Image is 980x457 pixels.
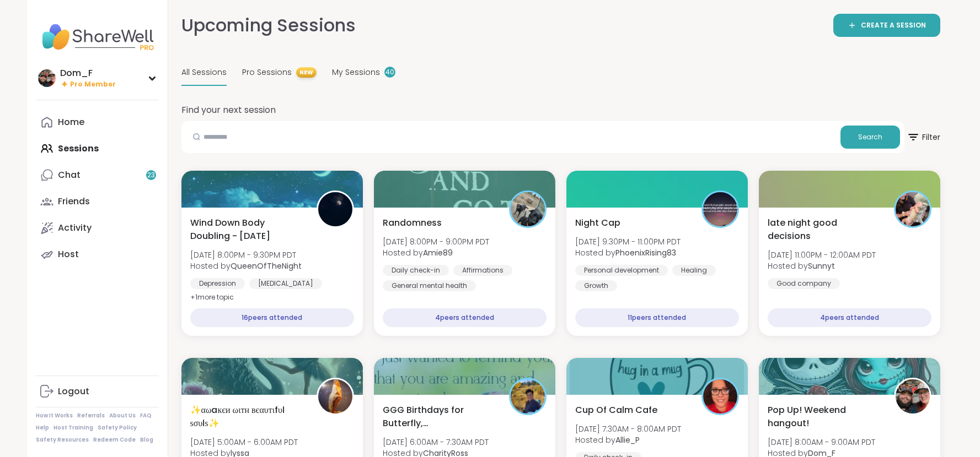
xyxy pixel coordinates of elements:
[575,216,620,230] span: Night Cap
[36,18,159,56] img: ShareWell Nav Logo
[190,216,304,243] span: Wind Down Body Doubling - [DATE]
[190,308,354,327] div: 16 peers attended
[383,216,442,230] span: Randomness
[383,236,489,247] span: [DATE] 8:00PM - 9:00PM PDT
[36,436,89,444] a: Safety Resources
[672,265,716,276] div: Healing
[383,280,476,291] div: General mental health
[575,247,681,258] span: Hosted by
[383,308,547,327] div: 4 peers attended
[575,404,657,417] span: Cup Of Calm Cafe
[36,109,159,135] a: Home
[575,236,681,247] span: [DATE] 9:30PM - 11:00PM PDT
[38,69,56,87] img: Dom_F
[181,67,227,78] span: All Sessions
[575,423,681,434] span: [DATE] 7:30AM - 8:00AM PDT
[58,385,89,398] div: Logout
[58,248,79,260] div: Host
[575,308,739,327] div: 11 peers attended
[53,424,93,432] a: Host Training
[296,67,317,78] span: NEW
[60,67,116,79] div: Dom_F
[768,249,876,260] span: [DATE] 11:00PM - 12:00AM PDT
[231,260,302,271] b: QueenOfTheNight
[383,437,489,448] span: [DATE] 6:00AM - 7:30AM PDT
[768,404,882,430] span: Pop Up! Weekend hangout!
[768,308,931,327] div: 4 peers attended
[383,265,449,276] div: Daily check-in
[768,278,840,289] div: Good company
[318,379,352,414] img: lyssa
[511,192,545,226] img: Amie89
[840,126,900,149] button: Search
[70,80,116,89] span: Pro Member
[58,222,92,234] div: Activity
[58,116,84,128] div: Home
[861,21,926,30] span: CREATE A SESSION
[907,121,940,153] button: Filter
[190,404,304,430] span: ✨αωaкєи ωιтн вєαυтιfυℓ ѕσυℓѕ✨
[109,412,136,420] a: About Us
[190,437,298,448] span: [DATE] 5:00AM - 6:00AM PDT
[58,195,90,208] div: Friends
[907,124,940,150] span: Filter
[36,188,159,215] a: Friends
[242,67,292,78] span: Pro Sessions
[318,192,352,226] img: QueenOfTheNight
[98,424,137,432] a: Safety Policy
[77,412,105,420] a: Referrals
[615,247,676,258] b: PhoenixRising83
[703,379,737,414] img: Allie_P
[36,424,49,432] a: Help
[768,437,875,448] span: [DATE] 8:00AM - 9:00AM PDT
[58,169,81,181] div: Chat
[190,278,245,289] div: Depression
[181,104,276,117] h2: Find your next session
[453,265,512,276] div: Affirmations
[36,412,73,420] a: How It Works
[383,247,489,258] span: Hosted by
[423,247,453,258] b: Amie89
[332,67,380,78] span: My Sessions
[511,379,545,414] img: CharityRoss
[575,265,668,276] div: Personal development
[615,434,640,445] b: Allie_P
[181,13,356,38] h2: Upcoming Sessions
[93,436,136,444] a: Redeem Code
[833,14,940,37] a: CREATE A SESSION
[36,378,159,405] a: Logout
[140,412,152,420] a: FAQ
[36,215,159,241] a: Activity
[575,280,617,291] div: Growth
[896,192,930,226] img: Sunnyt
[383,404,497,430] span: GGG Birthdays for Butterfly, [PERSON_NAME] and [PERSON_NAME]
[147,171,155,180] span: 23
[575,434,681,445] span: Hosted by
[768,216,882,243] span: late night good decisions
[768,260,876,271] span: Hosted by
[190,249,302,260] span: [DATE] 8:00PM - 9:30PM PDT
[858,132,882,142] span: Search
[190,260,302,271] span: Hosted by
[249,278,322,289] div: [MEDICAL_DATA]
[808,260,835,271] b: Sunnyt
[896,379,930,414] img: Dom_F
[384,67,395,78] div: 40
[703,192,737,226] img: PhoenixRising83
[36,162,159,188] a: Chat23
[36,241,159,268] a: Host
[140,436,153,444] a: Blog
